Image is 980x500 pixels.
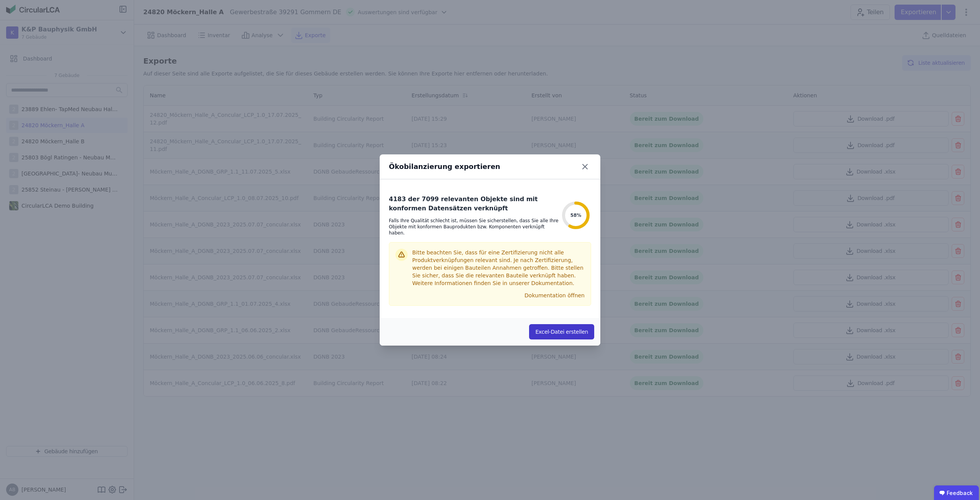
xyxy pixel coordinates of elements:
button: Excel-Datei erstellen [529,324,594,339]
button: Dokumentation öffnen [521,289,588,302]
div: Ökobilanzierung exportieren [389,161,500,172]
span: 58% [570,212,582,218]
div: Falls Ihre Qualität schlecht ist, müssen Sie sicherstellen, dass Sie alle Ihre Objekte mit konfor... [389,218,560,236]
div: 4183 der 7099 relevanten Objekte sind mit konformen Datensätzen verknüpft [389,195,560,218]
div: Bitte beachten Sie, dass für eine Zertifizierung nicht alle Produktverknüpfungen relevant sind. J... [412,249,585,290]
